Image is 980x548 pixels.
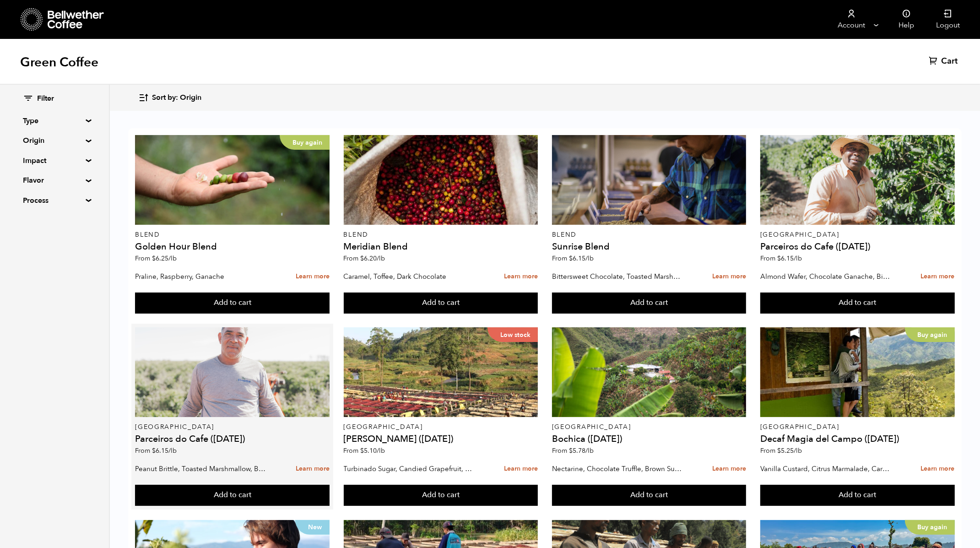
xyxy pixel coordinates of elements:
button: Add to cart [344,293,538,314]
span: Cart [941,56,958,67]
h4: Meridian Blend [344,242,538,251]
a: Learn more [921,459,955,479]
button: Add to cart [552,293,747,314]
a: Learn more [504,459,538,479]
span: From [552,254,594,263]
span: From [135,254,177,263]
bdi: 6.25 [152,254,177,263]
button: Add to cart [760,293,955,314]
button: Add to cart [552,485,747,506]
bdi: 5.10 [361,446,385,455]
p: New [295,520,330,535]
bdi: 5.25 [777,446,802,455]
button: Add to cart [135,485,330,506]
span: $ [569,254,573,263]
span: $ [361,446,364,455]
span: From [135,446,177,455]
a: Learn more [921,267,955,287]
span: /lb [794,446,802,455]
a: Learn more [712,459,746,479]
p: Blend [344,232,538,238]
span: /lb [794,254,802,263]
span: $ [152,254,156,263]
h4: Parceiros do Cafe ([DATE]) [760,242,955,251]
summary: Type [23,115,86,126]
bdi: 6.15 [569,254,594,263]
p: Buy again [280,135,330,150]
button: Add to cart [135,293,330,314]
p: Almond Wafer, Chocolate Ganache, Bing Cherry [760,270,893,283]
a: Learn more [296,267,330,287]
h1: Green Coffee [20,54,98,71]
p: Bittersweet Chocolate, Toasted Marshmallow, Candied Orange, Praline [552,270,684,283]
p: Peanut Brittle, Toasted Marshmallow, Bittersweet Chocolate [135,462,267,476]
span: /lb [585,446,594,455]
a: Learn more [712,267,746,287]
button: Add to cart [344,485,538,506]
h4: Decaf Magia del Campo ([DATE]) [760,434,955,444]
span: From [344,446,385,455]
h4: Bochica ([DATE]) [552,434,747,444]
p: [GEOGRAPHIC_DATA] [760,232,955,238]
p: [GEOGRAPHIC_DATA] [135,424,330,430]
span: /lb [168,254,177,263]
p: Buy again [905,327,955,342]
h4: Sunrise Blend [552,242,747,251]
p: Blend [552,232,747,238]
span: /lb [377,254,385,263]
p: Caramel, Toffee, Dark Chocolate [344,270,476,283]
span: From [344,254,385,263]
span: /lb [377,446,385,455]
p: Turbinado Sugar, Candied Grapefruit, Spiced Plum [344,462,476,476]
p: Vanilla Custard, Citrus Marmalade, Caramel [760,462,893,476]
p: [GEOGRAPHIC_DATA] [552,424,747,430]
span: Filter [37,94,54,104]
bdi: 6.20 [361,254,385,263]
summary: Impact [23,155,86,166]
a: Buy again [760,327,955,417]
span: $ [361,254,364,263]
span: Sort by: Origin [152,93,201,103]
h4: Parceiros do Cafe ([DATE]) [135,434,330,444]
summary: Flavor [23,175,86,186]
p: Praline, Raspberry, Ganache [135,270,267,283]
p: Blend [135,232,330,238]
button: Sort by: Origin [138,87,201,109]
summary: Process [23,195,86,206]
bdi: 5.78 [569,446,594,455]
h4: Golden Hour Blend [135,242,330,251]
bdi: 6.15 [152,446,177,455]
p: [GEOGRAPHIC_DATA] [760,424,955,430]
span: From [552,446,594,455]
a: Learn more [296,459,330,479]
span: $ [777,446,781,455]
span: $ [569,446,573,455]
a: Low stock [344,327,538,417]
span: From [760,254,802,263]
p: Buy again [905,520,955,535]
a: Buy again [135,135,330,225]
h4: [PERSON_NAME] ([DATE]) [344,434,538,444]
span: /lb [585,254,594,263]
button: Add to cart [760,485,955,506]
span: /lb [168,446,177,455]
span: $ [777,254,781,263]
span: $ [152,446,156,455]
bdi: 6.15 [777,254,802,263]
a: Cart [929,56,960,67]
a: Learn more [504,267,538,287]
summary: Origin [23,135,86,146]
p: [GEOGRAPHIC_DATA] [344,424,538,430]
span: From [760,446,802,455]
p: Nectarine, Chocolate Truffle, Brown Sugar [552,462,684,476]
p: Low stock [487,327,538,342]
